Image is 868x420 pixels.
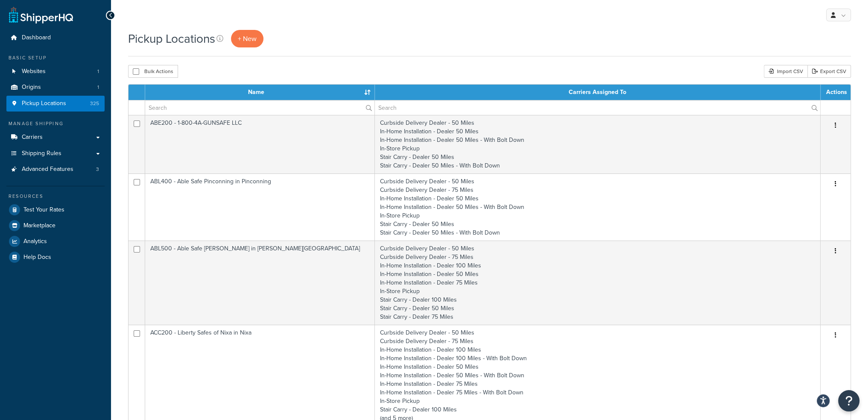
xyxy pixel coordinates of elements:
a: Analytics [6,234,105,249]
input: Search [375,100,820,115]
a: Origins 1 [6,79,105,95]
span: Test Your Rates [23,206,64,214]
span: Shipping Rules [22,150,61,157]
a: Shipping Rules [6,146,105,162]
td: Curbside Delivery Dealer - 50 Miles In-Home Installation - Dealer 50 Miles In-Home Installation -... [375,115,821,173]
input: Search [145,100,374,115]
span: Help Docs [23,254,51,261]
li: Origins [6,79,105,95]
td: Curbside Delivery Dealer - 50 Miles Curbside Delivery Dealer - 75 Miles In-Home Installation - De... [375,173,821,241]
span: 3 [96,166,99,173]
li: Websites [6,64,105,79]
span: 325 [90,100,99,107]
th: Carriers Assigned To [375,85,821,100]
button: Bulk Actions [128,65,178,78]
span: Analytics [23,238,47,245]
span: Origins [22,84,41,91]
a: Marketplace [6,218,105,233]
td: ABE200 - 1-800-4A-GUNSAFE LLC [145,115,375,173]
li: Advanced Features [6,162,105,177]
div: Import CSV [764,65,807,78]
span: Advanced Features [22,166,73,173]
span: 1 [97,84,99,91]
a: Pickup Locations 325 [6,96,105,112]
td: Curbside Delivery Dealer - 50 Miles Curbside Delivery Dealer - 75 Miles In-Home Installation - De... [375,241,821,325]
span: Pickup Locations [22,100,66,107]
th: Name : activate to sort column ascending [145,85,375,100]
span: Dashboard [22,34,51,41]
a: Export CSV [807,65,851,78]
td: ABL500 - Able Safe [PERSON_NAME] in [PERSON_NAME][GEOGRAPHIC_DATA] [145,241,375,325]
div: Manage Shipping [6,120,105,127]
span: Websites [22,68,46,75]
div: Resources [6,193,105,200]
a: Dashboard [6,30,105,46]
a: Advanced Features 3 [6,162,105,177]
span: 1 [97,68,99,75]
span: Carriers [22,134,43,141]
td: ABL400 - Able Safe Pinconning in Pinconning [145,173,375,241]
a: Websites 1 [6,64,105,79]
li: Pickup Locations [6,96,105,112]
a: Test Your Rates [6,202,105,217]
a: Help Docs [6,250,105,265]
a: Carriers [6,129,105,145]
span: + New [238,34,257,44]
button: Open Resource Center [838,390,859,411]
div: Basic Setup [6,54,105,62]
a: ShipperHQ Home [9,6,73,23]
span: Marketplace [23,222,56,229]
h1: Pickup Locations [128,30,215,47]
a: + New [231,30,263,47]
th: Actions [821,85,850,100]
